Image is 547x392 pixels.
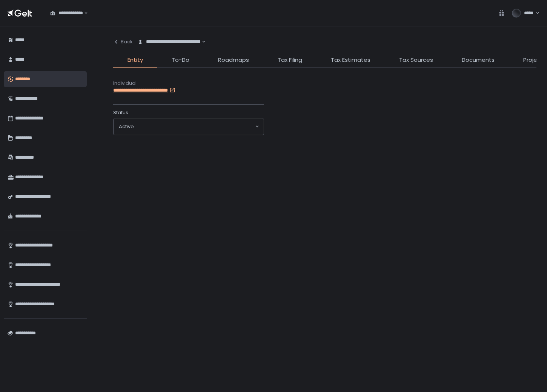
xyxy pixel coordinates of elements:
input: Search for option [134,123,255,130]
span: active [119,123,134,130]
div: Search for option [133,34,206,50]
input: Search for option [201,38,201,46]
span: Entity [128,56,143,64]
span: To-Do [172,56,189,64]
div: Search for option [114,118,264,135]
input: Search for option [83,9,83,17]
span: Documents [462,56,495,64]
div: Search for option [45,5,88,21]
span: Roadmaps [218,56,249,64]
span: Tax Estimates [331,56,370,64]
span: Tax Filing [278,56,302,64]
button: Back [113,34,133,50]
span: Status [113,109,128,116]
span: Tax Sources [399,56,433,64]
div: Back [113,38,133,45]
div: Individual [113,80,536,87]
